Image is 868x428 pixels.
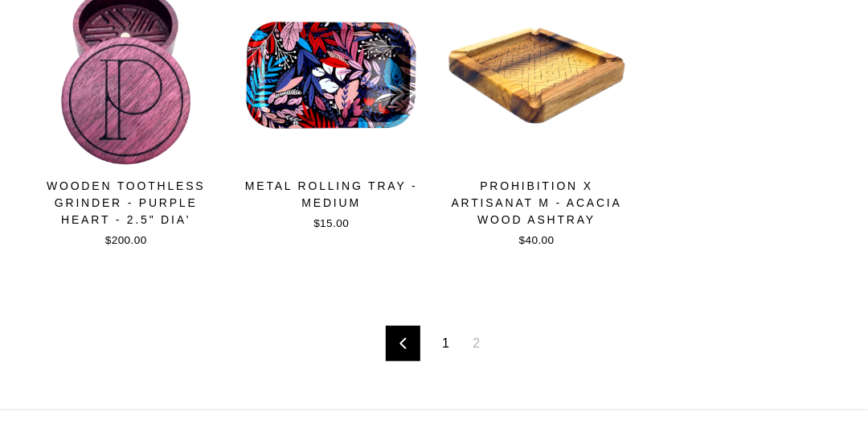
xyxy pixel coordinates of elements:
span: 2 [463,331,489,356]
div: WOODEN TOOTHLESS GRINDER - PURPLE HEART - 2.5" DIA' [32,178,220,228]
div: $200.00 [32,233,220,249]
div: $40.00 [443,233,631,249]
div: PROHIBITION X ARTISANAT M - ACACIA WOOD ASHTRAY [443,178,631,228]
div: METAL ROLLING TRAY - MEDIUM [238,178,426,212]
a: 1 [432,331,459,356]
div: $15.00 [238,216,426,232]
